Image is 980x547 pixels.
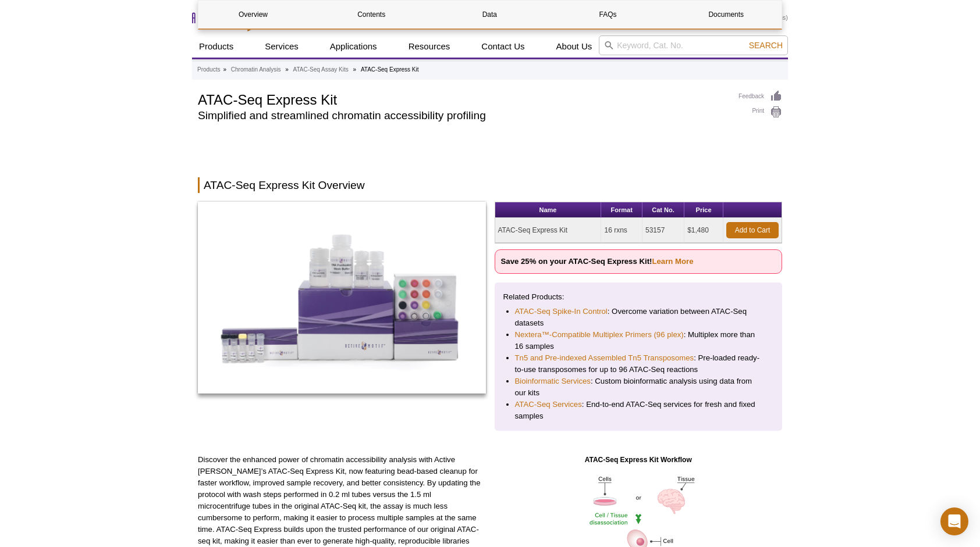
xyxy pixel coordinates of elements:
a: Print [738,106,782,119]
a: Documents [672,1,781,28]
li: : End-to-end ATAC-Seq services for fresh and fixed samples [515,399,762,422]
li: » [223,66,226,73]
li: ATAC-Seq Express Kit [361,66,419,73]
a: ATAC-Seq Assay Kits [293,65,349,75]
a: Add to Cart [726,222,779,238]
a: Contact Us [474,35,531,58]
li: : Multiplex more than 16 samples [515,329,762,352]
a: Chromatin Analysis [231,65,281,75]
td: ATAC-Seq Express Kit [495,218,602,243]
a: Contents [317,1,426,28]
li: » [353,66,357,73]
a: FAQs [553,1,663,28]
a: Learn More [652,257,693,266]
li: : Overcome variation between ATAC-Seq datasets [515,306,762,329]
a: About Us [549,35,599,58]
li: : Custom bioinformatic analysis using data from our kits [515,376,762,399]
img: ATAC-Seq Express Kit [198,202,486,394]
a: Overview [198,1,308,28]
a: Products [197,65,220,75]
a: Services [258,35,306,58]
a: Tn5 and Pre-indexed Assembled Tn5 Transposomes [515,352,694,364]
li: : Pre-loaded ready-to-use transposomes for up to 96 ATAC-Seq reactions [515,352,762,376]
h2: Simplified and streamlined chromatin accessibility profiling [198,110,727,121]
a: Feedback [738,90,782,103]
h1: ATAC-Seq Express Kit [198,90,727,108]
a: Resources [402,35,457,58]
a: Data [435,1,544,28]
td: $1,480 [684,218,723,243]
div: Open Intercom Messenger [940,507,968,535]
strong: ATAC-Seq Express Kit Workflow [585,456,692,464]
p: Related Products: [503,291,774,303]
a: Nextera™-Compatible Multiplex Primers (96 plex) [515,329,684,341]
td: 53157 [642,218,684,243]
a: Products [192,35,240,58]
a: Bioinformatic Services [515,376,591,387]
li: » [285,66,289,73]
a: ATAC-Seq Services [515,399,582,410]
th: Cat No. [642,202,684,218]
h2: ATAC-Seq Express Kit Overview [198,177,782,193]
a: Applications [323,35,384,58]
button: Search [745,40,786,51]
th: Price [684,202,723,218]
td: 16 rxns [601,218,642,243]
span: Search [749,41,783,50]
th: Format [601,202,642,218]
a: ATAC-Seq Spike-In Control [515,306,608,317]
input: Keyword, Cat. No. [599,35,788,55]
th: Name [495,202,602,218]
strong: Save 25% on your ATAC-Seq Express Kit! [501,257,694,266]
